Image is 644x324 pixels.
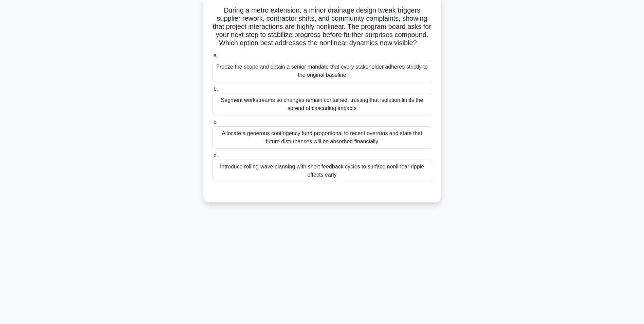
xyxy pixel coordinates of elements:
span: c. [214,119,218,125]
div: Segment workstreams so changes remain contained, trusting that isolation limits the spread of cas... [212,93,432,115]
div: Freeze the scope and obtain a senior mandate that every stakeholder adheres strictly to the origi... [212,60,432,82]
div: Allocate a generous contingency fund proportional to recent overruns and state that future distur... [212,126,432,149]
div: Introduce rolling-wave planning with short feedback cycles to surface nonlinear ripple effects early [212,160,432,182]
span: d. [214,152,218,158]
span: a. [214,53,218,58]
h5: During a metro extension, a minor drainage design tweak triggers supplier rework, contractor shif... [211,6,433,48]
span: b. [214,86,218,92]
